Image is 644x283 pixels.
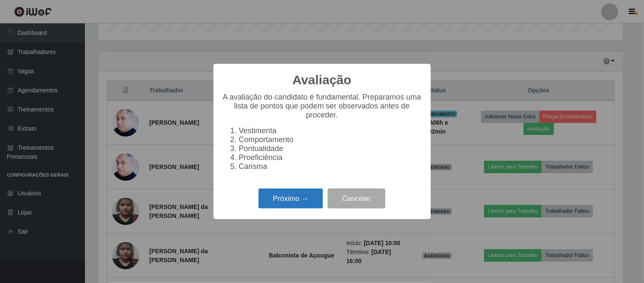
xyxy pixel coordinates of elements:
[239,126,422,135] li: Vestimenta
[239,153,422,162] li: Proeficiência
[328,189,385,209] button: Cancelar
[239,162,422,171] li: Carisma
[239,135,422,144] li: Comportamento
[239,144,422,153] li: Pontualidade
[259,189,323,209] button: Próximo →
[222,93,422,120] p: A avaliação do candidato é fundamental. Preparamos uma lista de pontos que podem ser observados a...
[292,72,352,88] h2: Avaliação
